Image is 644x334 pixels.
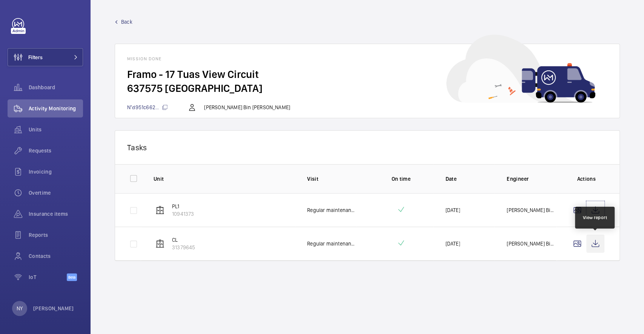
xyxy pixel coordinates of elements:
[8,48,83,66] button: Filters
[29,105,83,112] span: Activity Monitoring
[17,305,23,312] p: NY
[127,104,168,110] span: N°d951c662...
[29,252,83,260] span: Contacts
[583,214,607,221] div: View report
[307,206,357,214] p: Regular maintenance
[445,240,460,247] p: [DATE]
[172,203,194,210] p: PL1
[29,231,83,239] span: Reports
[307,175,357,183] p: Visit
[445,206,460,214] p: [DATE]
[29,126,83,133] span: Units
[445,175,495,183] p: Date
[172,236,195,244] p: CL
[155,206,164,215] img: elevator.svg
[127,143,607,152] p: Tasks
[507,206,556,214] p: [PERSON_NAME] Bin [PERSON_NAME]
[29,273,67,281] span: IoT
[29,210,83,218] span: Insurance items
[29,147,83,154] span: Requests
[127,56,607,61] h1: Mission done
[127,81,607,95] h2: 637575 [GEOGRAPHIC_DATA]
[172,244,195,251] p: 31379645
[155,239,164,248] img: elevator.svg
[507,240,556,247] p: [PERSON_NAME] Bin [PERSON_NAME]
[568,175,604,183] p: Actions
[369,175,433,183] p: On time
[154,175,295,183] p: Unit
[121,18,132,26] span: Back
[127,67,607,81] h2: Framo - 17 Tuas View Circuit
[507,175,556,183] p: Engineer
[33,305,74,312] p: [PERSON_NAME]
[28,53,43,61] span: Filters
[172,210,194,218] p: 10941373
[29,189,83,197] span: Overtime
[29,84,83,91] span: Dashboard
[67,273,77,281] span: Beta
[29,168,83,175] span: Invoicing
[204,104,290,111] p: [PERSON_NAME] Bin [PERSON_NAME]
[446,35,595,103] img: car delivery
[307,240,357,247] p: Regular maintenance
